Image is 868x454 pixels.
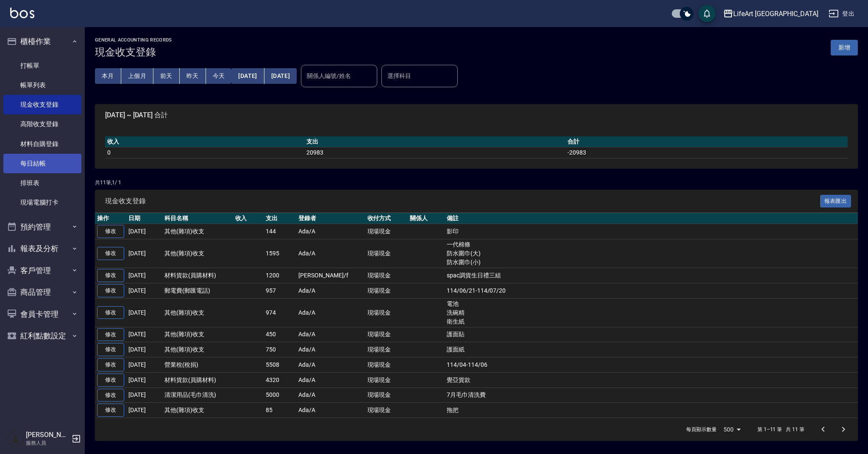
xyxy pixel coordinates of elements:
[296,224,365,239] td: Ada/A
[264,342,296,357] td: 750
[264,403,296,418] td: 85
[445,372,858,388] td: 覺亞貨款
[365,213,408,224] th: 收付方式
[757,426,804,433] p: 第 1–11 筆 共 11 筆
[97,328,124,341] a: 修改
[97,247,124,260] a: 修改
[296,239,365,268] td: Ada/A
[10,8,34,18] img: Logo
[304,136,566,147] th: 支出
[445,239,858,268] td: 一代棉條 防水圍巾(大) 防水圍巾(小)
[162,327,233,342] td: 其他(雜項)收支
[95,68,121,84] button: 本月
[264,372,296,388] td: 4320
[365,298,408,327] td: 現場現金
[162,213,233,224] th: 科目名稱
[264,268,296,283] td: 1200
[126,342,162,357] td: [DATE]
[162,342,233,357] td: 其他(雜項)收支
[296,388,365,403] td: Ada/A
[97,269,124,282] a: 修改
[97,358,124,371] a: 修改
[97,225,124,238] a: 修改
[831,43,858,51] a: 新增
[720,418,744,441] div: 500
[126,403,162,418] td: [DATE]
[206,68,232,84] button: 今天
[296,342,365,357] td: Ada/A
[162,357,233,373] td: 營業稅(稅捐)
[162,268,233,283] td: 材料貨款(員購材料)
[97,389,124,402] a: 修改
[445,283,858,298] td: 114/06/21-114/07/20
[180,68,206,84] button: 昨天
[264,213,296,224] th: 支出
[97,374,124,387] a: 修改
[264,224,296,239] td: 144
[162,283,233,298] td: 郵電費(郵匯電話)
[95,179,858,186] p: 共 11 筆, 1 / 1
[698,5,715,22] button: save
[162,372,233,388] td: 材料貨款(員購材料)
[304,147,566,158] td: 20983
[296,403,365,418] td: Ada/A
[264,327,296,342] td: 450
[365,239,408,268] td: 現場現金
[365,327,408,342] td: 現場現金
[445,327,858,342] td: 護面貼
[296,372,365,388] td: Ada/A
[264,68,297,84] button: [DATE]
[825,6,858,22] button: 登出
[296,298,365,327] td: Ada/A
[296,327,365,342] td: Ada/A
[105,147,304,158] td: 0
[162,388,233,403] td: 清潔用品(毛巾清洗)
[264,298,296,327] td: 974
[7,430,24,447] img: Person
[3,154,81,173] a: 每日結帳
[126,213,162,224] th: 日期
[720,5,822,22] button: LifeArt [GEOGRAPHIC_DATA]
[296,213,365,224] th: 登錄者
[264,388,296,403] td: 5000
[162,224,233,239] td: 其他(雜項)收支
[95,37,172,43] h2: GENERAL ACCOUNTING RECORDS
[121,68,153,84] button: 上個月
[445,403,858,418] td: 拖把
[365,403,408,418] td: 現場現金
[445,342,858,357] td: 護面紙
[365,342,408,357] td: 現場現金
[3,56,81,75] a: 打帳單
[686,426,717,433] p: 每頁顯示數量
[831,40,858,55] button: 新增
[105,111,848,119] span: [DATE] ~ [DATE] 合計
[3,114,81,134] a: 高階收支登錄
[733,8,818,19] div: LifeArt [GEOGRAPHIC_DATA]
[3,30,81,53] button: 櫃檯作業
[162,403,233,418] td: 其他(雜項)收支
[365,268,408,283] td: 現場現金
[97,343,124,356] a: 修改
[3,325,81,347] button: 紅利點數設定
[365,372,408,388] td: 現場現金
[3,134,81,154] a: 材料自購登錄
[105,197,820,205] span: 現金收支登錄
[97,284,124,297] a: 修改
[3,193,81,212] a: 現場電腦打卡
[126,298,162,327] td: [DATE]
[126,372,162,388] td: [DATE]
[95,46,172,58] h3: 現金收支登錄
[126,268,162,283] td: [DATE]
[97,306,124,319] a: 修改
[126,239,162,268] td: [DATE]
[126,224,162,239] td: [DATE]
[445,298,858,327] td: 電池 洗碗精 衛生紙
[97,404,124,417] a: 修改
[3,173,81,193] a: 排班表
[445,268,858,283] td: spac調貨生日禮三組
[408,213,445,224] th: 關係人
[264,283,296,298] td: 957
[105,136,304,147] th: 收入
[365,283,408,298] td: 現場現金
[820,195,851,208] button: 報表匯出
